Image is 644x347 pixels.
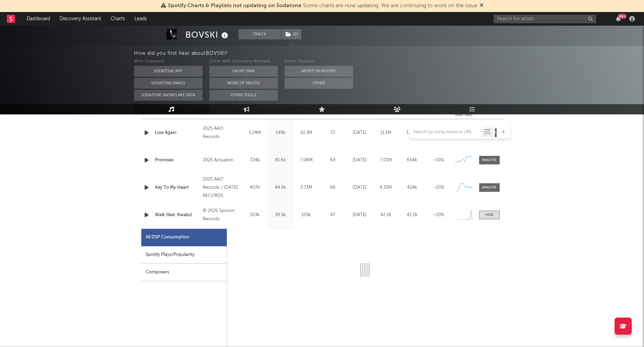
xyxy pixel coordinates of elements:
input: Search by song name or URL [410,129,482,135]
button: Other [285,78,353,89]
div: 66 [321,184,345,191]
div: Spotify Plays/Popularity [141,246,227,264]
a: Dashboard [22,12,55,26]
button: (2) [281,29,301,39]
span: Spotify Charts & Playlists not updating on Sodatone [168,3,301,9]
a: Leads [130,12,152,26]
div: 47 [321,212,345,219]
div: 654k [401,157,424,164]
div: ~ 10 % [427,184,450,191]
div: 69 [321,157,345,164]
button: Artist on Roster [285,66,353,77]
span: ( 2 ) [281,29,302,39]
div: 42.2k [401,212,424,219]
div: All DSP Consumption [141,229,227,246]
a: Walk (feat. Kwabs) [155,212,200,219]
div: [DATE] [348,157,371,164]
button: Sodatone Snowflake Data [134,90,202,101]
div: [DATE] [348,212,371,219]
div: 724k [244,157,266,164]
input: Search for artists [494,15,596,23]
button: Other Tools [209,90,278,101]
a: Charts [106,12,130,26]
div: 7.06M [295,157,317,164]
span: Dismiss [479,3,484,9]
div: 103k [244,212,266,219]
div: ~ 10 % [427,157,450,164]
div: 4.33M [374,184,397,191]
button: Sodatone Emails [134,78,202,89]
div: Other Sources [285,58,353,66]
div: 407k [244,184,266,191]
div: © 2025 Spinnin Records [203,207,240,223]
div: 42.2k [374,212,397,219]
div: 103k [295,212,317,219]
div: 7.01M [374,157,397,164]
div: 99 + [618,14,627,19]
div: 3.73M [295,184,317,191]
button: 99+ [616,16,621,22]
div: 44.8k [270,184,292,191]
div: 434k [401,184,424,191]
div: 2025 AAO Records [203,125,240,141]
a: Discovery Assistant [55,12,106,26]
div: ~ 10 % [427,212,450,219]
div: [DATE] [348,184,371,191]
button: On My Own [209,66,278,77]
a: Key To My Heart [155,184,200,191]
div: 2025 Actuation [203,156,240,164]
span: : Some charts are now updating. We are continuing to work on the issue [168,3,477,9]
button: Track [238,29,281,39]
button: Sodatone App [134,66,202,77]
div: With Sodatone [134,58,202,66]
div: 39.5k [270,212,292,219]
div: 2025 AAO Records / [DATE] RECORDS [203,175,240,200]
div: 81.6k [270,157,292,164]
div: BOVSKI [185,29,230,40]
a: Promises [155,157,200,164]
div: Composers [141,264,227,281]
div: All DSP Consumption [146,233,189,241]
button: Word Of Mouth [209,78,278,89]
div: Other A&R Discovery Methods [209,58,278,66]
